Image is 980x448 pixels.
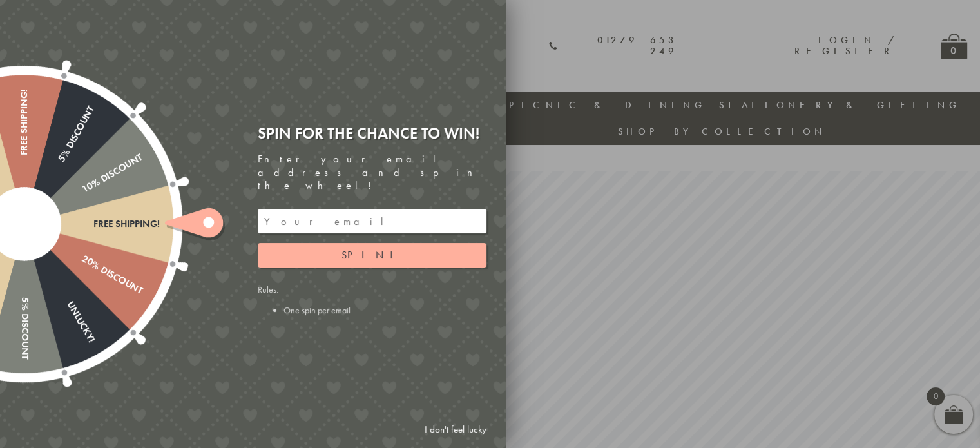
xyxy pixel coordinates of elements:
div: Spin for the chance to win! [258,123,486,143]
div: Free shipping! [19,89,30,224]
a: I don't feel lucky [418,418,493,442]
input: Your email [258,209,486,233]
button: Spin! [258,243,486,268]
div: 10% Discount [21,151,144,229]
div: Enter your email address and spin the wheel! [258,153,486,193]
div: Rules: [258,284,486,316]
div: Free shipping! [24,219,160,229]
li: One spin per email [283,304,486,316]
div: Unlucky! [19,221,97,344]
div: 5% Discount [19,224,30,360]
div: 5% Discount [19,104,97,226]
div: 20% Discount [21,219,144,297]
span: Spin! [341,248,403,262]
